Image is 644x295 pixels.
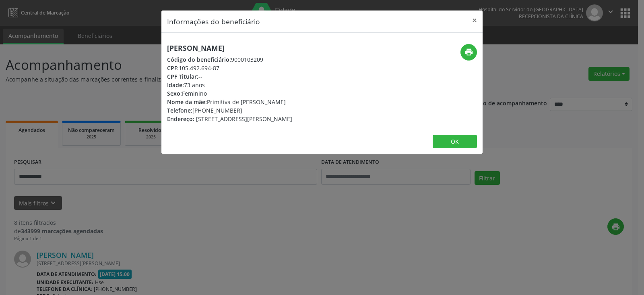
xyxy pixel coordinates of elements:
[433,135,477,149] button: OK
[167,81,292,89] div: 73 anos
[167,106,292,115] div: [PHONE_NUMBER]
[167,16,260,27] h5: Informações do beneficiário
[460,44,477,61] button: print
[464,48,473,56] i: print
[196,115,292,123] span: [STREET_ADDRESS][PERSON_NAME]
[167,64,179,72] span: CPF:
[167,55,292,64] div: 9000103209
[167,44,292,52] h5: [PERSON_NAME]
[167,81,184,89] span: Idade:
[167,56,231,63] span: Código do beneficiário:
[167,64,292,72] div: 105.492.694-87
[167,72,292,81] div: --
[466,10,483,30] button: Close
[167,107,192,114] span: Telefone:
[167,89,292,98] div: Feminino
[167,98,207,106] span: Nome da mãe:
[167,73,198,80] span: CPF Titular:
[167,90,182,97] span: Sexo:
[167,98,292,106] div: Primitiva de [PERSON_NAME]
[167,115,194,123] span: Endereço:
